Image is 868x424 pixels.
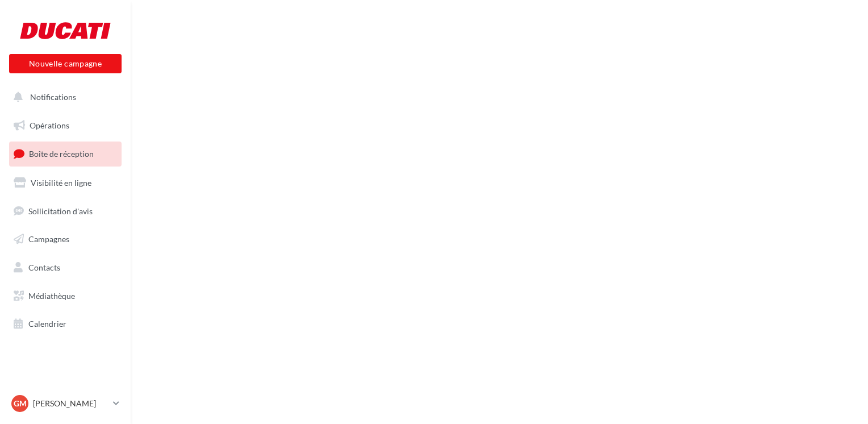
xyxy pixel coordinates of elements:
a: Boîte de réception [7,142,124,166]
a: Calendrier [7,312,124,336]
span: Notifications [30,92,76,102]
button: Nouvelle campagne [9,54,122,73]
span: Visibilité en ligne [31,178,91,188]
a: Opérations [7,114,124,138]
button: Notifications [7,85,119,109]
a: Visibilité en ligne [7,171,124,195]
p: [PERSON_NAME] [33,398,108,409]
span: Boîte de réception [29,149,94,159]
span: GM [14,398,27,409]
span: Calendrier [28,319,66,329]
a: Sollicitation d'avis [7,199,124,223]
span: Sollicitation d'avis [28,206,93,215]
a: Médiathèque [7,284,124,308]
a: Contacts [7,256,124,280]
span: Opérations [30,120,69,130]
a: Campagnes [7,227,124,251]
span: Campagnes [28,234,69,244]
span: Médiathèque [28,291,75,301]
a: GM [PERSON_NAME] [9,393,122,414]
span: Contacts [28,263,60,272]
